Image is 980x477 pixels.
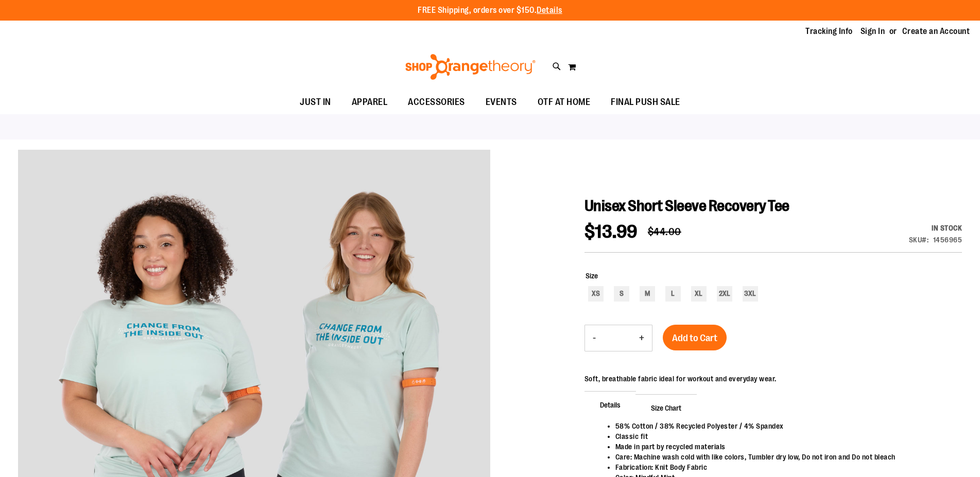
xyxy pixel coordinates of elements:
div: XS [588,286,604,302]
a: JUST IN [289,91,341,114]
span: Add to Cart [672,332,717,344]
button: Increase product quantity [631,325,652,351]
span: OTF AT HOME [538,91,591,114]
a: Tracking Info [805,26,853,37]
div: M [640,286,655,302]
li: Classic fit [615,431,952,441]
button: Decrease product quantity [585,325,604,351]
div: 1456965 [933,235,962,245]
span: ACCESSORIES [408,91,465,114]
a: APPAREL [341,91,398,114]
span: Details [584,391,636,418]
div: XL [691,286,707,302]
div: 3XL [743,286,758,302]
span: APPAREL [352,91,388,114]
span: FINAL PUSH SALE [611,91,680,114]
div: S [614,286,629,302]
li: Made in part by recycled materials [615,441,952,452]
li: 58% Cotton / 38% Recycled Polyester / 4% Spandex [615,421,952,431]
input: Product quantity [604,326,631,350]
span: EVENTS [486,91,517,114]
span: JUST IN [300,91,331,114]
li: Care: Machine wash cold with like colors, Tumbler dry low, Do not iron and Do not bleach [615,452,952,462]
span: $13.99 [584,221,638,242]
a: FINAL PUSH SALE [600,91,691,114]
span: $44.00 [648,226,681,238]
li: Fabrication: Knit Body Fabric [615,462,952,472]
span: Size [586,272,598,280]
div: L [665,286,681,302]
a: OTF AT HOME [527,91,601,114]
a: Create an Account [902,26,970,37]
span: Unisex Short Sleeve Recovery Tee [584,197,789,215]
a: EVENTS [475,91,527,114]
button: Add to Cart [663,325,727,350]
div: Soft, breathable fabric ideal for workout and everyday wear. [584,374,777,384]
img: Shop Orangetheory [404,54,537,80]
a: Details [537,6,562,15]
span: Size Chart [635,394,697,421]
div: 2XL [717,286,732,302]
p: FREE Shipping, orders over $150. [418,5,562,16]
div: Availability [909,223,962,233]
strong: SKU [909,236,929,244]
div: In stock [909,223,962,233]
a: Sign In [861,26,885,37]
a: ACCESSORIES [398,91,475,114]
